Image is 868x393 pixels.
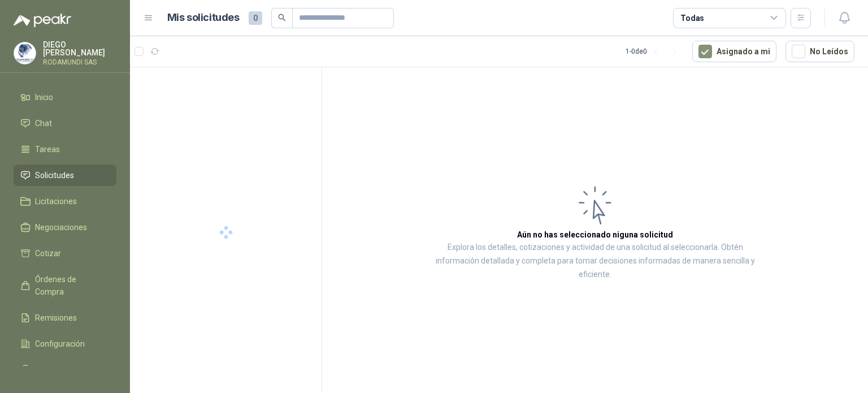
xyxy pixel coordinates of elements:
[249,11,262,25] span: 0
[14,243,116,264] a: Cotizar
[785,41,854,62] button: No Leídos
[35,312,77,324] span: Remisiones
[35,273,106,298] span: Órdenes de Compra
[35,91,53,103] span: Inicio
[35,247,61,260] span: Cotizar
[14,191,116,212] a: Licitaciones
[14,113,116,134] a: Chat
[43,59,116,66] p: RODAMUNDI SAS
[35,195,77,208] span: Licitaciones
[626,42,683,61] div: 1 - 0 de 0
[35,169,74,182] span: Solicitudes
[14,333,116,355] a: Configuración
[35,338,85,350] span: Configuración
[14,139,116,160] a: Tareas
[517,228,673,241] h3: Aún no has seleccionado niguna solicitud
[14,87,116,108] a: Inicio
[35,143,60,156] span: Tareas
[14,42,36,64] img: Company Logo
[14,359,116,381] a: Manuales y ayuda
[278,14,286,21] span: search
[14,307,116,329] a: Remisiones
[35,364,99,376] span: Manuales y ayuda
[14,269,116,303] a: Órdenes de Compra
[167,10,240,26] h1: Mis solicitudes
[680,12,704,24] div: Todas
[692,41,776,62] button: Asignado a mi
[14,14,71,27] img: Logo peakr
[435,241,755,282] p: Explora los detalles, cotizaciones y actividad de una solicitud al seleccionarla. Obtén informaci...
[14,217,116,238] a: Negociaciones
[14,165,116,186] a: Solicitudes
[35,117,52,129] span: Chat
[43,41,116,57] p: DIEGO [PERSON_NAME]
[35,221,87,234] span: Negociaciones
